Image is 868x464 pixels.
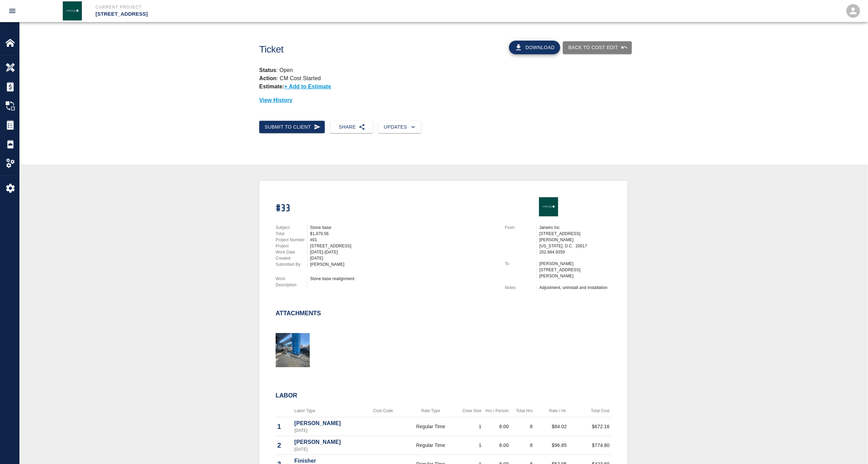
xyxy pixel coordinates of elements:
[534,405,568,417] th: Rate / Hr.
[310,231,497,237] div: $1,870.56
[310,255,497,261] div: [DATE]
[483,405,510,417] th: Hrs / Person
[4,3,20,19] button: open drawer
[259,121,325,133] button: Submit to Client
[276,261,307,267] p: Submitted By
[534,436,568,455] td: $96.85
[276,310,321,317] h2: Attachments
[310,249,497,255] div: [DATE]-[DATE]
[294,419,362,427] p: [PERSON_NAME]
[310,276,497,282] div: Stone base realignment
[63,1,82,20] img: Janeiro Inc
[276,224,307,231] p: Subject
[259,75,277,81] strong: Action
[294,438,362,446] p: [PERSON_NAME]
[459,405,483,417] th: Crew Size
[284,84,331,89] p: + Add to Estimate
[510,405,534,417] th: Total Hrs
[563,41,632,54] button: Back to Cost Edit
[539,197,558,216] img: Janeiro Inc
[95,10,471,18] p: [STREET_ADDRESS]
[509,41,560,54] button: Download
[539,285,611,291] div: Adjustment, uninstall and installation
[259,96,628,104] p: View History
[259,84,284,89] strong: Estimate:
[294,446,362,452] p: [DATE]
[276,276,307,288] p: Work Description
[568,436,611,455] td: $774.80
[259,44,472,55] h1: Ticket
[276,231,307,237] p: Total
[277,440,291,450] p: 2
[402,417,459,436] td: Regular Time
[259,67,276,73] strong: Status
[539,267,611,279] p: [STREET_ADDRESS][PERSON_NAME]
[276,249,307,255] p: Work Date
[459,436,483,455] td: 1
[402,405,459,417] th: Rate Type
[539,224,611,231] p: Janeiro Inc
[95,4,471,10] p: Current Project
[483,417,510,436] td: 8.00
[293,405,364,417] th: Labor Type
[276,333,310,367] img: thumbnail
[277,421,291,432] p: 1
[534,417,568,436] td: $84.02
[259,66,628,74] p: : Open
[378,121,421,133] button: Updates
[330,121,373,133] button: Share
[276,237,307,243] p: Project Number
[310,237,497,243] div: #01
[310,243,497,249] div: [STREET_ADDRESS]
[276,203,497,215] h1: #33
[510,417,534,436] td: 8
[505,261,536,267] p: To
[505,285,536,291] p: Notes
[568,417,611,436] td: $672.16
[276,255,307,261] p: Created
[539,249,611,255] p: 202.684.9359
[505,224,536,231] p: From
[276,392,611,400] h2: Labor
[539,231,611,249] p: [STREET_ADDRESS][PERSON_NAME] [US_STATE], D.C. 20017
[364,405,402,417] th: Cost Code
[539,261,611,267] p: [PERSON_NAME]
[294,427,362,434] p: [DATE]
[568,405,611,417] th: Total Cost
[834,431,868,464] iframe: Chat Widget
[459,417,483,436] td: 1
[310,224,497,231] div: Stone base
[402,436,459,455] td: Regular Time
[276,243,307,249] p: Project
[259,75,321,81] p: : CM Cost Started
[510,436,534,455] td: 8
[483,436,510,455] td: 8.00
[310,261,497,267] div: [PERSON_NAME]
